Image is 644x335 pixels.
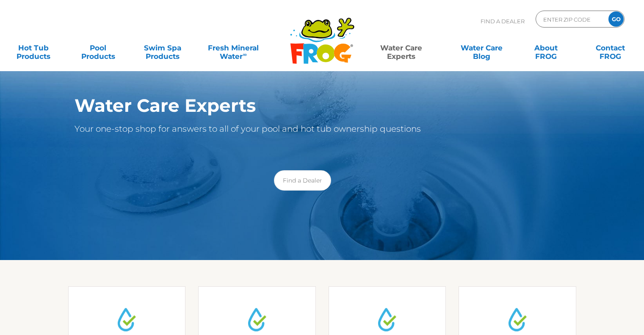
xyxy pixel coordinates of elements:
a: Swim SpaProducts [138,39,188,56]
a: ContactFROG [586,39,636,56]
img: Water Drop Icon [371,304,403,335]
a: Water CareExperts [360,39,442,56]
img: Water Drop Icon [241,304,273,335]
a: PoolProducts [73,39,123,56]
input: Zip Code Form [542,13,600,25]
p: Find A Dealer [481,11,525,32]
input: GO [608,11,624,27]
h1: Water Care Experts [75,95,531,116]
sup: ∞ [243,51,246,58]
a: Fresh MineralWater∞ [202,39,265,56]
p: Your one-stop shop for answers to all of your pool and hot tub ownership questions [75,122,531,136]
img: Water Drop Icon [111,304,142,335]
a: Find a Dealer [274,170,331,191]
a: Hot TubProducts [8,39,58,56]
a: Water CareBlog [456,39,506,56]
a: AboutFROG [521,39,571,56]
img: Water Drop Icon [502,304,533,335]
